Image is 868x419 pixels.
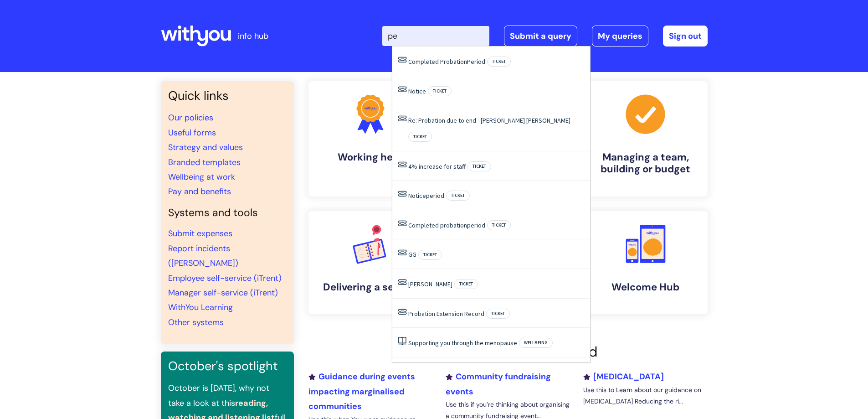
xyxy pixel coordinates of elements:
[308,371,415,412] a: Guidance during events impacting marginalised communities
[428,86,452,96] span: Ticket
[584,81,708,197] a: Managing a team, building or budget
[408,280,452,288] a: [PERSON_NAME]
[408,339,517,347] a: Supporting you through the menopause
[446,371,551,397] a: Community fundraising events
[168,243,238,269] a: Report incidents ([PERSON_NAME])
[382,26,489,46] input: Search
[454,279,478,289] span: Ticket
[584,211,708,314] a: Welcome Hub
[408,116,570,124] a: Re: Probation due to end - [PERSON_NAME] [PERSON_NAME]
[408,87,426,95] a: Notice
[168,112,213,123] a: Our policies
[308,343,708,360] h2: Recently added or updated
[408,191,444,200] a: Noticeperiod
[168,186,231,197] a: Pay and benefits
[408,221,485,229] a: Completed probationperiod
[168,287,278,298] a: Manager self-service (iTrent)
[487,220,511,230] span: Ticket
[168,127,216,138] a: Useful forms
[519,338,553,348] span: Wellbeing
[592,26,648,47] a: My queries
[168,207,287,219] h4: Systems and tools
[486,309,510,319] span: Ticket
[583,371,664,382] a: [MEDICAL_DATA]
[583,384,707,407] p: Use this to Learn about our guidance on [MEDICAL_DATA] Reducing the ri...
[316,151,425,163] h4: Working here
[467,161,491,171] span: Ticket
[168,228,232,239] a: Submit expenses
[308,211,432,314] a: Delivering a service
[663,26,708,47] a: Sign out
[316,281,425,293] h4: Delivering a service
[168,317,224,328] a: Other systems
[408,310,484,318] a: Probation Extension Record
[487,57,511,67] span: Ticket
[504,26,577,47] a: Submit a query
[168,157,241,168] a: Branded templates
[408,57,485,66] a: Completed ProbationPeriod
[446,191,470,201] span: Ticket
[308,81,432,197] a: Working here
[591,281,700,293] h4: Welcome Hub
[382,26,708,47] div: | -
[467,57,485,66] span: Period
[408,132,432,142] span: Ticket
[408,162,466,171] a: 4% increase for staff
[168,88,287,103] h3: Quick links
[168,359,287,373] h3: October's spotlight
[168,171,235,182] a: Wellbeing at work
[467,221,485,229] span: period
[168,302,233,313] a: WithYou Learning
[238,29,268,43] p: info hub
[426,191,444,200] span: period
[408,250,416,259] a: GG
[168,142,243,153] a: Strategy and values
[418,250,442,260] span: Ticket
[168,273,282,284] a: Employee self-service (iTrent)
[591,151,700,176] h4: Managing a team, building or budget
